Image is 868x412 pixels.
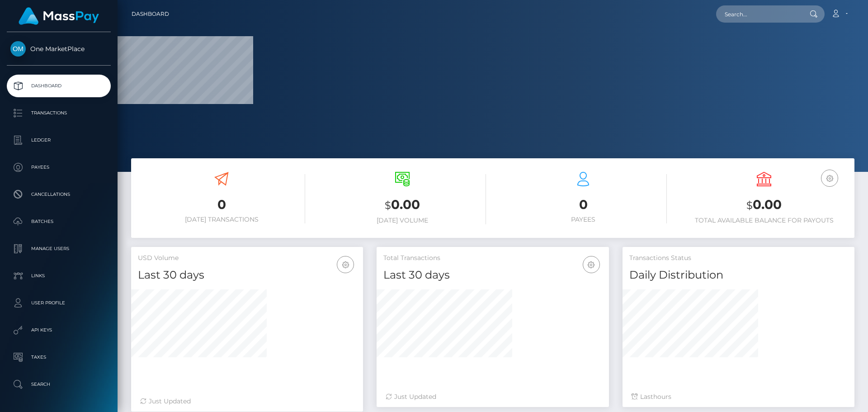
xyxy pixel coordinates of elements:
a: Search [7,373,111,396]
h6: [DATE] Transactions [138,216,305,223]
a: Batches [7,210,111,233]
a: Payees [7,156,111,179]
h3: 0.00 [680,196,848,214]
h5: Transactions Status [629,254,848,263]
h5: USD Volume [138,254,356,263]
a: Taxes [7,346,111,369]
p: Dashboard [10,79,107,93]
a: Dashboard [132,5,169,24]
a: API Keys [7,319,111,341]
h3: 0 [500,196,667,213]
p: Transactions [10,106,107,120]
h4: Last 30 days [138,267,356,283]
p: Manage Users [10,242,107,256]
p: API Keys [10,323,107,337]
p: Taxes [10,350,107,364]
a: Ledger [7,129,111,152]
h4: Last 30 days [383,267,602,283]
h6: [DATE] Volume [319,217,486,224]
a: User Profile [7,292,111,314]
p: Search [10,378,107,391]
div: Just Updated [140,397,354,406]
p: Links [10,269,107,283]
h3: 0.00 [319,196,486,214]
div: Just Updated [386,392,599,402]
a: Cancellations [7,183,111,206]
p: Batches [10,215,107,228]
img: One MarketPlace [10,41,26,57]
a: Links [7,265,111,287]
h3: 0 [138,196,305,213]
p: Ledger [10,133,107,147]
a: Dashboard [7,75,111,97]
p: Payees [10,161,107,174]
h4: Daily Distribution [629,267,848,283]
h5: Total Transactions [383,254,602,263]
p: Cancellations [10,188,107,201]
small: $ [746,199,753,212]
a: Transactions [7,102,111,124]
img: MassPay Logo [19,7,99,25]
p: User Profile [10,296,107,310]
small: $ [385,199,391,212]
span: One MarketPlace [7,45,111,53]
a: Manage Users [7,237,111,260]
h6: Payees [500,216,667,223]
div: Last hours [632,392,845,402]
input: Search... [716,5,801,23]
h6: Total Available Balance for Payouts [680,217,848,224]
